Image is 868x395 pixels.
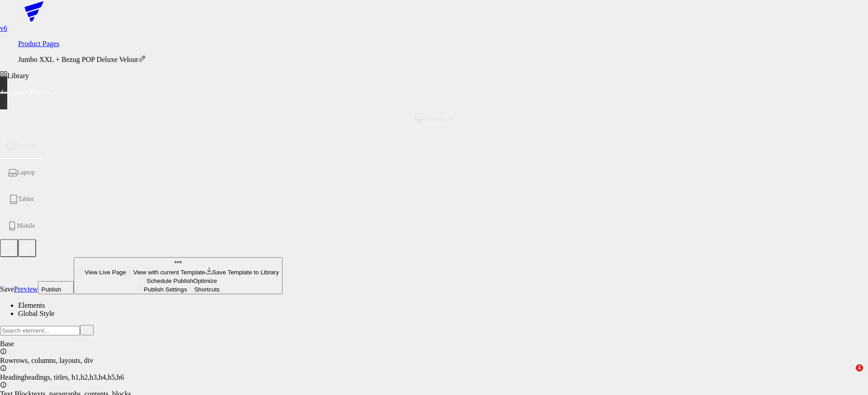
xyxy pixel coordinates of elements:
span: Tablet [18,195,34,203]
span: Mobile [17,222,35,230]
a: Global Style [18,310,54,317]
span: Publish [42,286,61,293]
button: Publish [38,281,74,294]
span: Desktop [424,115,445,123]
span: headings, titles, h1,h2,h3,h4,h5,h6 [24,373,124,381]
span: View with current Template [133,269,205,276]
span: 1 [856,364,863,371]
span: Laptop [17,169,35,177]
span: Schedule Publish [146,277,193,284]
span: Shortcuts [194,286,220,293]
span: Desktop [15,142,37,150]
span: Publish Settings [144,286,187,293]
a: Product Pages [18,40,59,47]
button: View Live PageView with current TemplateSave Template to LibrarySchedule PublishOptimizePublish S... [74,257,283,294]
span: rows, columns, layouts, div [14,357,93,364]
span: Save Template to Library [212,269,279,276]
a: Elements [18,301,45,309]
span: Jumbo XXL + Bezug POP Deluxe Velour [18,56,138,63]
span: Preview [14,285,38,293]
iframe: Intercom live chat [837,364,859,386]
span: View Live Page [85,269,126,276]
span: Library [7,72,29,80]
span: Optimize [193,277,217,284]
button: Redo [18,239,36,257]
